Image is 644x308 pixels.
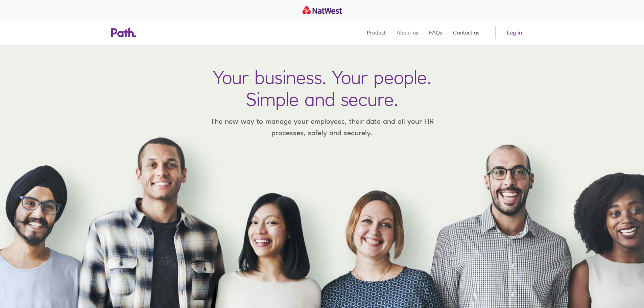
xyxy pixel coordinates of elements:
h1: Your business. Your people. Simple and secure. [213,66,431,110]
a: Log in [496,26,533,39]
a: Product [367,20,386,45]
a: Contact us [453,20,479,45]
a: FAQs [429,20,442,45]
a: About us [397,20,418,45]
p: The new way to manage your employees, their data and all your HR processes, safely and securely. [200,116,444,138]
